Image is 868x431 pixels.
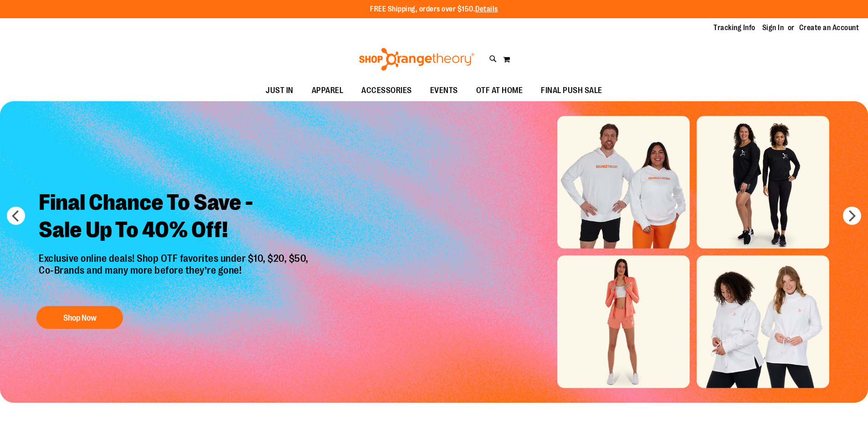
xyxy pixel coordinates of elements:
span: APPAREL [312,80,344,101]
span: JUST IN [266,80,293,101]
button: prev [7,207,25,225]
h2: Final Chance To Save - Sale Up To 40% Off! [32,182,318,253]
a: FINAL PUSH SALE [532,80,611,101]
button: Shop Now [36,306,123,329]
span: OTF AT HOME [476,80,523,101]
a: OTF AT HOME [467,80,532,101]
a: APPAREL [303,80,353,101]
a: Tracking Info [714,23,755,33]
a: Sign In [762,23,784,33]
span: EVENTS [430,80,458,101]
a: EVENTS [421,80,467,101]
span: FINAL PUSH SALE [541,80,602,101]
a: JUST IN [257,80,303,101]
p: FREE Shipping, orders over $150. [370,4,498,15]
img: Shop Orangetheory [358,48,476,71]
button: next [843,207,861,225]
a: Details [475,5,498,13]
span: ACCESSORIES [361,80,412,101]
a: Final Chance To Save -Sale Up To 40% Off! Exclusive online deals! Shop OTF favorites under $10, $... [32,182,318,334]
p: Exclusive online deals! Shop OTF favorites under $10, $20, $50, Co-Brands and many more before th... [32,253,318,297]
a: Create an Account [799,23,859,33]
a: ACCESSORIES [352,80,421,101]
